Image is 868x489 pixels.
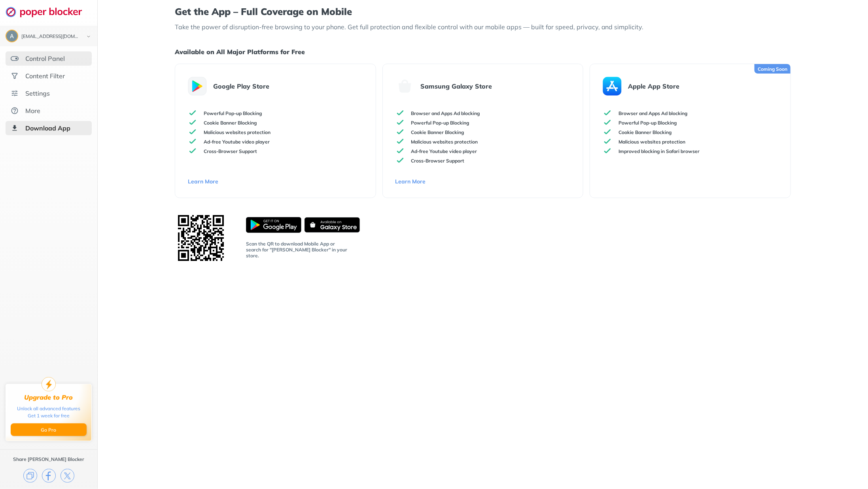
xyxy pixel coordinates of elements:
[25,55,65,62] div: Control Panel
[603,137,612,146] img: check-green.svg
[175,47,791,57] h1: Available on All Major Platforms for Free
[411,129,464,135] p: Cookie Banner Blocking
[204,129,270,135] p: Malicious websites protection
[188,118,197,127] img: check-green.svg
[603,127,612,137] img: check-green.svg
[395,77,414,96] img: galaxy-store.svg
[213,82,269,90] p: Google Play Store
[188,127,197,137] img: check-green.svg
[204,139,270,145] p: Ad-free Youtube video player
[246,241,349,259] p: Scan the QR to download Mobile App or search for "[PERSON_NAME] Blocker" in your store.
[628,82,679,90] p: Apple App Store
[188,146,197,156] img: check-green.svg
[603,146,612,156] img: check-green.svg
[188,77,207,96] img: android-store.svg
[23,469,37,483] img: copy.svg
[21,34,80,40] div: andrewkaelin@gmail.com
[188,137,197,146] img: check-green.svg
[395,178,571,185] a: Learn More
[13,456,84,463] div: Share [PERSON_NAME] Blocker
[411,158,465,164] p: Cross-Browser Support
[25,394,73,401] div: Upgrade to Pro
[188,178,363,185] a: Learn More
[11,89,19,97] img: settings.svg
[175,212,227,264] img: QR Code
[204,148,257,154] p: Cross-Browser Support
[603,108,612,118] img: check-green.svg
[11,423,87,436] button: Go Pro
[204,120,257,126] p: Cookie Banner Blocking
[25,89,50,97] div: Settings
[395,118,405,127] img: check-green.svg
[618,110,687,116] p: Browser and Apps Ad blocking
[304,217,360,233] img: galaxy-store-badge.svg
[6,30,17,42] img: ACg8ocI4ZQsikvBZd90KtW8qCNZDkTbWo9fp9KW8qcoO066vuc-nnQ=s96-c
[42,377,56,391] img: upgrade-to-pro.svg
[25,72,65,80] div: Content Filter
[11,55,19,62] img: features.svg
[395,127,405,137] img: check-green.svg
[411,110,480,116] p: Browser and Apps Ad blocking
[175,6,791,17] h1: Get the App – Full Coverage on Mobile
[395,108,405,118] img: check-green.svg
[42,469,56,483] img: facebook.svg
[618,120,677,126] p: Powerful Pop-up Blocking
[395,156,405,165] img: check-green.svg
[411,120,469,126] p: Powerful Pop-up Blocking
[411,139,478,145] p: Malicious websites protection
[188,108,197,118] img: check-green.svg
[395,137,405,146] img: check-green.svg
[17,405,80,412] div: Unlock all advanced features
[11,72,19,80] img: social.svg
[246,217,301,233] img: android-store-badge.svg
[84,32,93,41] img: chevron-bottom-black.svg
[25,107,40,115] div: More
[28,412,70,419] div: Get 1 week for free
[618,139,685,145] p: Malicious websites protection
[395,146,405,156] img: check-green.svg
[618,129,671,135] p: Cookie Banner Blocking
[603,77,622,96] img: apple-store.svg
[411,148,477,154] p: Ad-free Youtube video player
[755,64,790,74] div: Coming Soon
[421,82,492,90] p: Samsung Galaxy Store
[618,148,700,154] p: Improved blocking in Safari browser
[175,23,791,31] p: Take the power of disruption-free browsing to your phone. Get full protection and flexible contro...
[11,124,19,132] img: download-app-selected.svg
[6,6,91,17] img: logo-webpage.svg
[61,469,74,483] img: x.svg
[25,124,70,132] div: Download App
[204,110,262,116] p: Powerful Pop-up Blocking
[603,118,612,127] img: check-green.svg
[11,107,19,115] img: about.svg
